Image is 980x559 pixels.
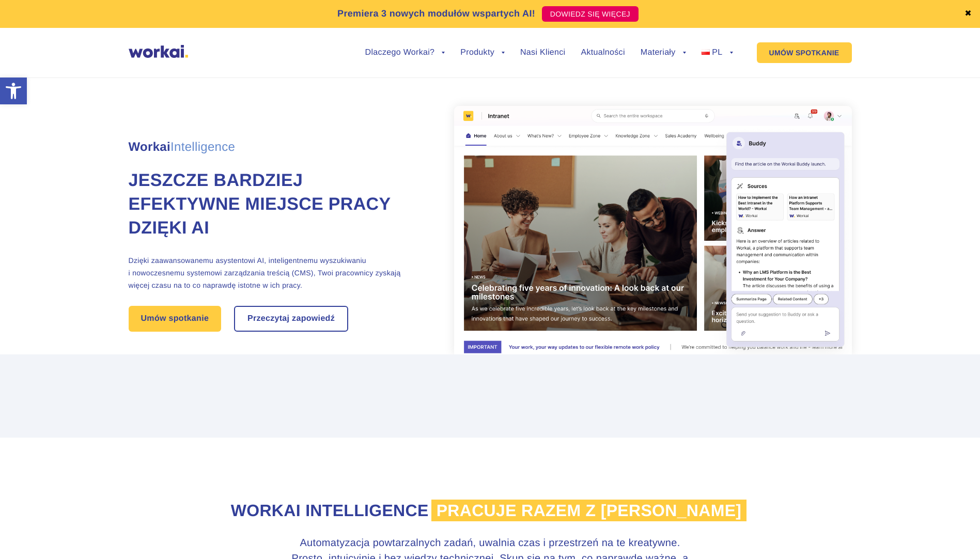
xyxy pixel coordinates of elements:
a: Materiały [641,49,686,57]
a: DOWIEDZ SIĘ WIĘCEJ [542,6,639,22]
a: Produkty [460,49,505,57]
span: pracuje razem z [PERSON_NAME] [431,500,747,521]
a: Dlaczego Workai? [365,49,445,57]
h1: Jeszcze bardziej efektywne miejsce pracy dzięki AI [129,169,413,240]
a: Przeczytaj zapowiedź [235,307,347,331]
h2: Workai Intelligence [204,500,777,522]
a: Nasi Klienci [520,49,565,57]
em: Intelligence [170,140,235,154]
p: Premiera 3 nowych modułów wspartych AI! [337,7,535,21]
a: UMÓW SPOTKANIE [757,42,852,63]
span: PL [712,48,722,57]
a: Aktualności [581,49,625,57]
span: Workai [129,129,236,153]
a: ✖ [965,10,972,18]
p: Dzięki zaawansowanemu asystentowi AI, inteligentnemu wyszukiwaniu i nowoczesnemu systemowi zarząd... [129,254,413,291]
a: Umów spotkanie [129,306,222,332]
